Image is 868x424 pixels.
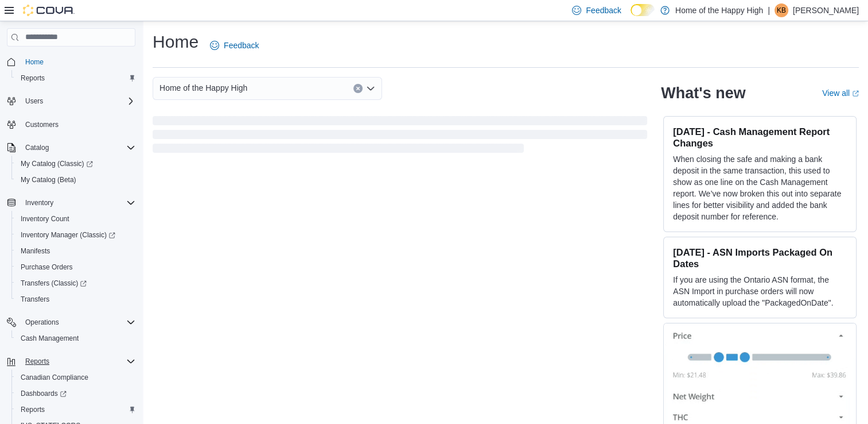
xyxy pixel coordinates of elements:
[21,175,76,184] span: My Catalog (Beta)
[793,3,859,17] p: [PERSON_NAME]
[21,74,45,83] span: Reports
[2,53,140,70] button: Home
[21,141,135,155] span: Catalog
[21,295,49,304] span: Transfers
[11,369,140,386] button: Canadian Compliance
[23,5,75,16] img: Cova
[11,227,140,243] a: Inventory Manager (Classic)
[852,90,859,97] svg: External link
[25,357,49,366] span: Reports
[21,389,67,398] span: Dashboards
[21,354,135,368] span: Reports
[21,354,54,368] button: Reports
[21,334,79,343] span: Cash Management
[16,71,49,85] a: Reports
[21,141,53,155] button: Catalog
[661,84,745,102] h2: What's new
[11,172,140,188] button: My Catalog (Beta)
[25,318,59,327] span: Operations
[21,94,135,108] span: Users
[16,228,120,242] a: Inventory Manager (Classic)
[21,196,135,210] span: Inventory
[16,292,54,306] a: Transfers
[822,88,859,98] a: View allExternal link
[673,153,847,222] p: When closing the safe and making a bank deposit in the same transaction, this used to show as one...
[11,330,140,346] button: Cash Management
[25,97,43,106] span: Users
[21,117,135,132] span: Customers
[2,353,140,369] button: Reports
[16,244,135,258] span: Manifests
[11,386,140,402] a: Dashboards
[16,157,98,171] a: My Catalog (Classic)
[2,140,140,156] button: Catalog
[11,402,140,418] button: Reports
[2,116,140,133] button: Customers
[21,315,135,329] span: Operations
[16,403,49,417] a: Reports
[25,120,59,129] span: Customers
[21,159,93,168] span: My Catalog (Classic)
[16,276,135,290] span: Transfers (Classic)
[21,55,135,69] span: Home
[16,71,135,85] span: Reports
[16,260,77,274] a: Purchase Orders
[16,387,71,400] a: Dashboards
[774,3,788,17] div: Katelynd Bartelen
[2,314,140,330] button: Operations
[673,274,847,309] p: If you are using the Ontario ASN format, the ASN Import in purchase orders will now automatically...
[153,118,647,155] span: Loading
[21,55,48,69] a: Home
[21,214,69,223] span: Inventory Count
[21,246,50,256] span: Manifests
[11,211,140,227] button: Inventory Count
[21,230,115,240] span: Inventory Manager (Classic)
[11,275,140,291] a: Transfers (Classic)
[159,81,247,95] span: Home of the Happy High
[2,93,140,109] button: Users
[16,387,135,400] span: Dashboards
[21,263,73,272] span: Purchase Orders
[16,212,74,226] a: Inventory Count
[16,292,135,306] span: Transfers
[16,276,91,290] a: Transfers (Classic)
[630,16,631,17] span: Dark Mode
[11,259,140,275] button: Purchase Orders
[16,260,135,274] span: Purchase Orders
[16,332,135,345] span: Cash Management
[673,246,847,269] h3: [DATE] - ASN Imports Packaged On Dates
[21,279,87,288] span: Transfers (Classic)
[16,371,135,384] span: Canadian Compliance
[21,196,58,210] button: Inventory
[16,212,135,226] span: Inventory Count
[777,3,786,17] span: KB
[673,126,847,149] h3: [DATE] - Cash Management Report Changes
[2,195,140,211] button: Inventory
[11,243,140,259] button: Manifests
[205,34,263,57] a: Feedback
[153,30,198,53] h1: Home
[16,173,135,187] span: My Catalog (Beta)
[224,40,259,51] span: Feedback
[16,228,135,242] span: Inventory Manager (Classic)
[21,94,48,108] button: Users
[16,371,93,384] a: Canadian Compliance
[21,373,88,382] span: Canadian Compliance
[11,70,140,86] button: Reports
[768,3,770,17] p: |
[21,405,45,414] span: Reports
[675,3,763,17] p: Home of the Happy High
[353,84,363,93] button: Clear input
[11,291,140,307] button: Transfers
[25,143,49,152] span: Catalog
[25,198,53,207] span: Inventory
[630,4,655,16] input: Dark Mode
[16,173,81,187] a: My Catalog (Beta)
[16,244,55,258] a: Manifests
[16,403,135,417] span: Reports
[11,156,140,172] a: My Catalog (Classic)
[16,332,83,345] a: Cash Management
[21,315,64,329] button: Operations
[366,84,375,93] button: Open list of options
[586,5,621,16] span: Feedback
